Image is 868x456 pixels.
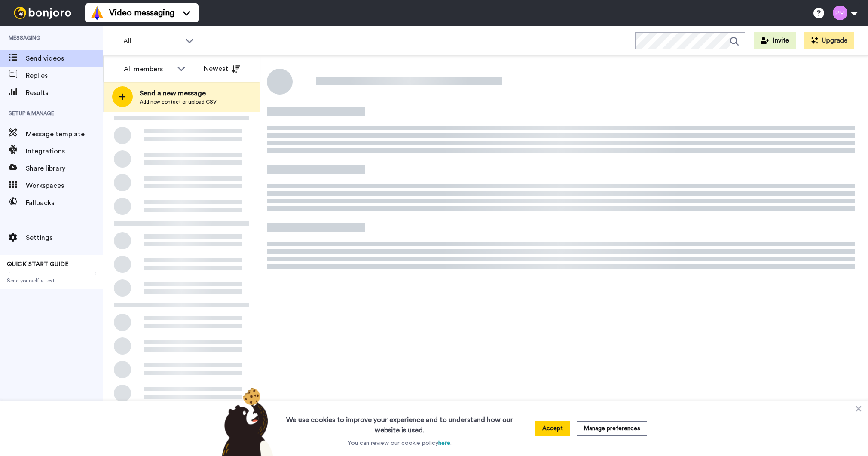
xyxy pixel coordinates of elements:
a: here [438,440,450,446]
span: Message template [26,129,103,139]
div: All members [124,64,173,74]
button: Upgrade [804,32,854,49]
span: Replies [26,70,103,81]
button: Accept [535,421,570,436]
span: Share library [26,163,103,174]
img: bj-logo-header-white.svg [10,7,75,19]
span: Send yourself a test [7,277,96,284]
span: Send a new message [140,88,217,98]
img: bear-with-cookie.png [214,387,278,456]
img: vm-color.svg [90,6,104,20]
p: You can review our cookie policy . [348,439,452,447]
span: Workspaces [26,181,103,191]
span: Results [26,88,103,98]
span: Add new contact or upload CSV [140,98,217,105]
span: Integrations [26,146,103,156]
span: Video messaging [109,7,174,19]
button: Invite [754,32,796,49]
button: Manage preferences [577,421,647,436]
h3: We use cookies to improve your experience and to understand how our website is used. [278,410,522,435]
span: Fallbacks [26,198,103,208]
span: Send videos [26,53,103,64]
button: Newest [197,60,247,77]
span: QUICK START GUIDE [7,261,69,267]
span: Settings [26,233,103,243]
span: All [123,36,181,46]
